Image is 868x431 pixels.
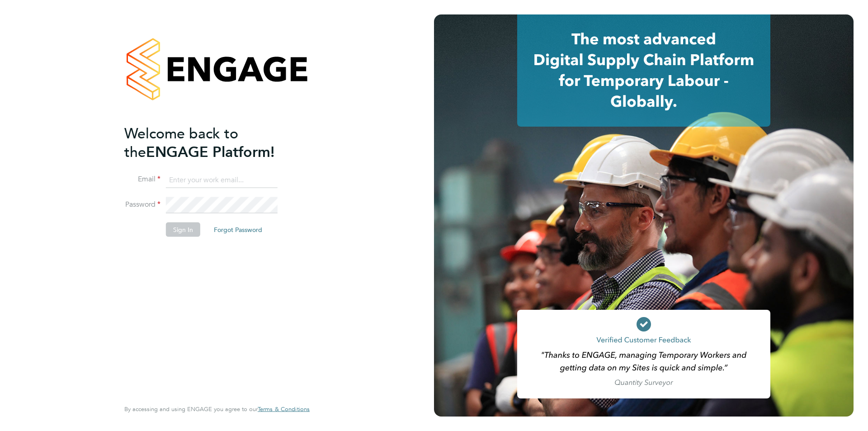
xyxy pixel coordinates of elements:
input: Enter your work email... [166,172,278,188]
span: By accessing and using ENGAGE you agree to our [124,405,310,413]
button: Sign In [166,223,200,237]
label: Email [124,175,160,184]
label: Password [124,200,160,209]
h2: ENGAGE Platform! [124,124,301,161]
span: Welcome back to the [124,124,238,161]
button: Forgot Password [207,223,269,237]
a: Terms & Conditions [258,406,310,413]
